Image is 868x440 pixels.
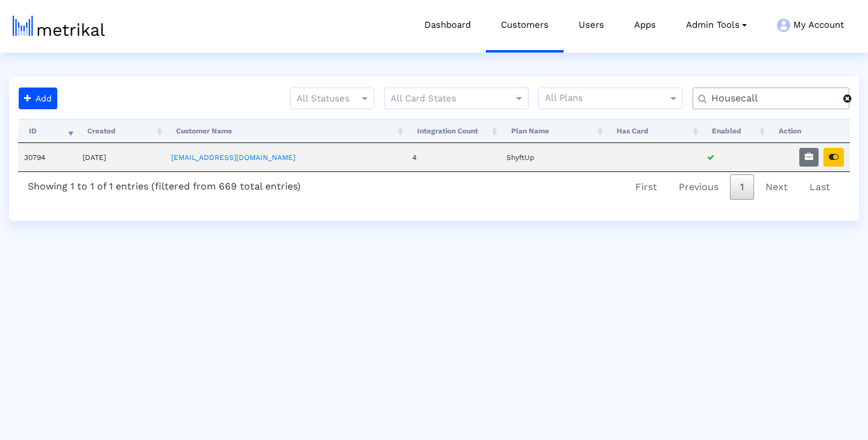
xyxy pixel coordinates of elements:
[777,19,790,32] img: my-account-menu-icon.png
[500,143,606,171] td: ShyftUp
[171,153,295,162] a: [EMAIL_ADDRESS][DOMAIN_NAME]
[406,119,500,143] th: Integration Count: activate to sort column ascending
[391,91,500,107] input: All Card States
[13,16,105,36] img: metrical-logo-light.png
[19,88,57,109] button: Add
[545,91,670,107] input: All Plans
[625,174,667,200] a: First
[799,174,840,200] a: Last
[703,92,843,105] input: Customer Name
[18,143,77,171] td: 30794
[406,143,500,171] td: 4
[606,119,701,143] th: Has Card: activate to sort column ascending
[701,119,768,143] th: Enabled: activate to sort column ascending
[755,174,798,200] a: Next
[668,174,729,200] a: Previous
[165,119,406,143] th: Customer Name: activate to sort column ascending
[500,119,606,143] th: Plan Name: activate to sort column ascending
[77,143,165,171] td: [DATE]
[77,119,165,143] th: Created: activate to sort column ascending
[18,172,310,197] div: Showing 1 to 1 of 1 entries (filtered from 669 total entries)
[730,174,754,200] a: 1
[768,119,850,143] th: Action
[18,119,77,143] th: ID: activate to sort column ascending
